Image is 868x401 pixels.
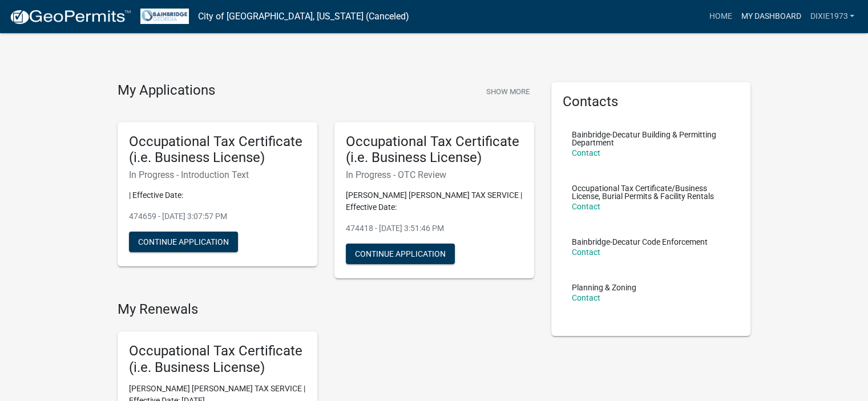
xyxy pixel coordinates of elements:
[572,283,636,291] p: Planning & Zoning
[346,244,455,264] button: Continue Application
[346,169,523,180] h6: In Progress - OTC Review
[704,6,736,27] a: Home
[198,7,409,26] a: City of [GEOGRAPHIC_DATA], [US_STATE] (Canceled)
[572,238,708,246] p: Bainbridge-Decatur Code Enforcement
[129,189,306,201] p: | Effective Date:
[563,94,740,110] h5: Contacts
[140,9,189,24] img: City of Bainbridge, Georgia (Canceled)
[572,248,600,257] a: Contact
[129,343,306,376] h5: Occupational Tax Certificate (i.e. Business License)
[346,222,523,234] p: 474418 - [DATE] 3:51:46 PM
[346,189,523,213] p: [PERSON_NAME] [PERSON_NAME] TAX SERVICE | Effective Date:
[129,232,238,252] button: Continue Application
[572,148,600,157] a: Contact
[129,133,306,167] h5: Occupational Tax Certificate (i.e. Business License)
[346,133,523,167] h5: Occupational Tax Certificate (i.e. Business License)
[572,293,600,302] a: Contact
[118,82,215,99] h4: My Applications
[805,6,859,27] a: DIXIE1973
[129,210,306,222] p: 474659 - [DATE] 3:07:57 PM
[482,82,534,101] button: Show More
[118,301,534,318] h4: My Renewals
[736,6,805,27] a: My Dashboard
[572,202,600,211] a: Contact
[572,184,730,200] p: Occupational Tax Certificate/Business License, Burial Permits & Facility Rentals
[129,169,306,180] h6: In Progress - Introduction Text
[572,131,730,147] p: Bainbridge-Decatur Building & Permitting Department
